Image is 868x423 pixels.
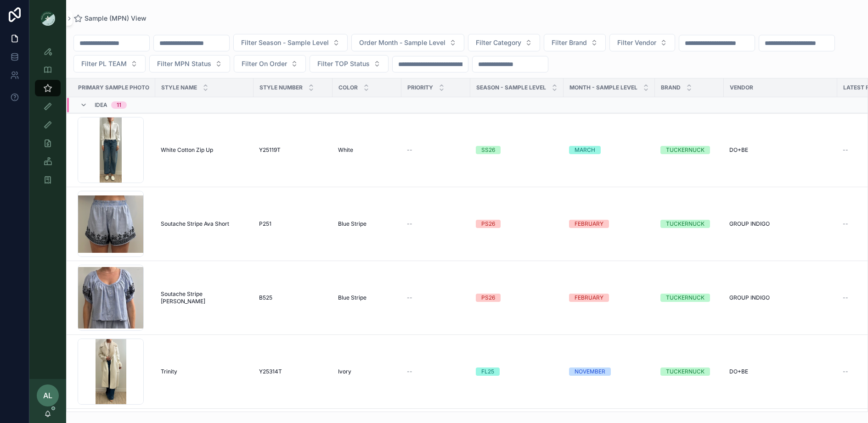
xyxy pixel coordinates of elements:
span: Y25314T [259,368,282,375]
div: MARCH [575,146,595,154]
a: GROUP INDIGO [729,220,832,228]
a: NOVEMBER [569,367,649,376]
span: Filter On Order [242,59,287,68]
div: TUCKERNUCK [666,220,705,228]
button: Select Button [233,34,348,51]
span: Brand [661,84,681,91]
button: Select Button [310,55,389,72]
img: App logo [40,11,55,26]
span: Filter Brand [552,38,587,47]
span: -- [407,294,412,301]
div: TUCKERNUCK [666,146,705,154]
a: Blue Stripe [338,294,396,301]
a: Soutache Stripe Ava Short [161,220,248,228]
span: Style Name [161,84,197,91]
button: Select Button [544,34,606,51]
a: Sample (MPN) View [73,14,147,23]
div: FEBRUARY [575,220,603,228]
a: PS26 [476,294,558,302]
div: 11 [117,101,121,109]
span: DO+BE [729,368,748,375]
div: FL25 [481,367,494,376]
div: PS26 [481,294,495,302]
span: P251 [259,220,271,228]
div: FEBRUARY [575,294,603,302]
span: AL [43,390,52,401]
span: Trinity [161,368,177,375]
span: MONTH - SAMPLE LEVEL [569,84,637,91]
span: Filter Season - Sample Level [241,38,329,47]
span: Sample (MPN) View [85,14,147,23]
button: Select Button [73,55,146,72]
span: GROUP INDIGO [729,220,770,228]
span: Order Month - Sample Level [359,38,445,47]
span: Color [338,84,358,91]
span: Filter Vendor [617,38,656,47]
a: Ivory [338,368,396,375]
span: Vendor [730,84,753,91]
a: Y25314T [259,368,327,375]
a: -- [407,294,465,301]
a: FEBRUARY [569,220,649,228]
a: MARCH [569,146,649,154]
button: Select Button [149,55,230,72]
a: PS26 [476,220,558,228]
span: Ivory [338,368,351,375]
span: -- [407,146,412,154]
span: Filter PL TEAM [81,59,127,68]
button: Select Button [351,34,464,51]
span: -- [843,220,848,228]
span: Soutache Stripe Ava Short [161,220,229,228]
a: -- [407,220,465,228]
a: TUCKERNUCK [660,146,718,154]
span: -- [843,294,848,301]
a: Trinity [161,368,248,375]
a: White Cotton Zip Up [161,146,248,154]
button: Select Button [609,34,675,51]
a: Y25119T [259,146,327,154]
div: SS26 [481,146,495,154]
a: FEBRUARY [569,294,649,302]
span: Filter MPN Status [157,59,211,68]
span: Blue Stripe [338,220,366,228]
span: PRIORITY [407,84,433,91]
a: Blue Stripe [338,220,396,228]
span: -- [843,368,848,375]
a: TUCKERNUCK [660,220,718,228]
span: -- [407,220,412,228]
span: Style Number [259,84,303,91]
a: TUCKERNUCK [660,367,718,376]
div: PS26 [481,220,495,228]
button: Select Button [468,34,540,51]
a: DO+BE [729,146,832,154]
span: Filter TOP Status [317,59,370,68]
span: DO+BE [729,146,748,154]
button: Select Button [234,55,306,72]
span: B525 [259,294,272,301]
div: NOVEMBER [575,367,605,376]
a: Soutache Stripe [PERSON_NAME] [161,290,248,305]
a: SS26 [476,146,558,154]
a: GROUP INDIGO [729,294,832,301]
span: -- [407,368,412,375]
a: FL25 [476,367,558,376]
a: -- [407,368,465,375]
span: White Cotton Zip Up [161,146,213,154]
span: Filter Category [476,38,521,47]
a: White [338,146,396,154]
span: GROUP INDIGO [729,294,770,301]
a: -- [407,146,465,154]
div: TUCKERNUCK [666,367,705,376]
span: White [338,146,353,154]
div: scrollable content [29,37,66,379]
span: Idea [95,101,107,109]
div: TUCKERNUCK [666,294,705,302]
span: -- [843,146,848,154]
span: Y25119T [259,146,281,154]
a: TUCKERNUCK [660,294,718,302]
span: PRIMARY SAMPLE PHOTO [78,84,149,91]
span: Season - Sample Level [476,84,546,91]
a: P251 [259,220,327,228]
span: Blue Stripe [338,294,366,301]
